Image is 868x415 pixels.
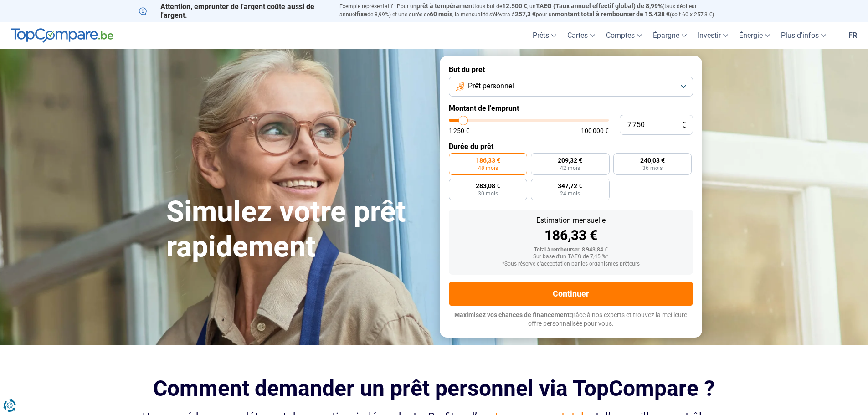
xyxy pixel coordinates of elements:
[456,254,686,260] div: Sur base d'un TAEG de 7,45 %*
[601,22,647,49] a: Comptes
[449,311,693,328] p: grâce à nos experts et trouvez la meilleure offre personnalisée pour vous.
[430,10,452,18] span: 60 mois
[456,229,686,242] div: 186,33 €
[734,22,776,49] a: Énergie
[843,22,863,49] a: fr
[449,104,693,113] label: Montant de l'emprunt
[449,128,469,134] span: 1 250 €
[476,157,500,164] span: 186,33 €
[139,376,729,401] h2: Comment demander un prêt personnel via TopCompare ?
[682,121,686,129] span: €
[776,22,832,49] a: Plus d'infos
[640,157,665,164] span: 240,03 €
[356,10,367,18] span: fixe
[692,22,734,49] a: Investir
[478,165,498,171] span: 48 mois
[476,183,500,189] span: 283,08 €
[527,22,562,49] a: Prêts
[449,142,693,151] label: Durée du prêt
[11,28,113,43] img: TopCompare
[468,81,514,91] span: Prêt personnel
[416,2,474,10] span: prêt à tempérament
[502,2,527,10] span: 12.500 €
[456,247,686,253] div: Total à rembourser: 8 943,84 €
[560,191,580,196] span: 24 mois
[454,311,570,318] span: Maximisez vos chances de financement
[642,165,663,171] span: 36 mois
[558,183,582,189] span: 347,72 €
[449,65,693,74] label: But du prêt
[555,10,670,18] span: montant total à rembourser de 15.438 €
[456,261,686,267] div: *Sous réserve d'acceptation par les organismes prêteurs
[449,77,693,97] button: Prêt personnel
[339,2,729,19] p: Exemple représentatif : Pour un tous but de , un (taux débiteur annuel de 8,99%) et une durée de ...
[456,217,686,224] div: Estimation mensuelle
[478,191,498,196] span: 30 mois
[581,128,609,134] span: 100 000 €
[558,157,582,164] span: 209,32 €
[647,22,692,49] a: Épargne
[515,10,536,18] span: 257,3 €
[560,165,580,171] span: 42 mois
[449,282,693,306] button: Continuer
[166,195,429,265] h1: Simulez votre prêt rapidement
[562,22,601,49] a: Cartes
[536,2,663,10] span: TAEG (Taux annuel effectif global) de 8,99%
[139,2,329,20] p: Attention, emprunter de l'argent coûte aussi de l'argent.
